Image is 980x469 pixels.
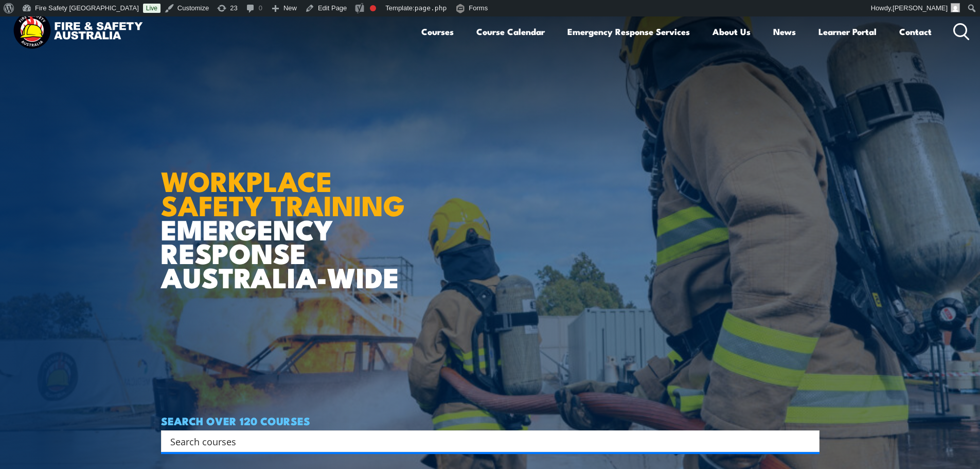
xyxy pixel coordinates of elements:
[712,18,751,45] a: About Us
[801,434,816,448] button: Search magnifier button
[899,18,932,45] a: Contact
[415,4,447,12] span: page.php
[567,18,690,45] a: Emergency Response Services
[143,4,161,13] a: Live
[476,18,545,45] a: Course Calendar
[161,143,413,289] h1: EMERGENCY RESPONSE AUSTRALIA-WIDE
[161,415,819,426] h4: SEARCH OVER 120 COURSES
[370,5,376,11] div: Needs improvement
[421,18,454,45] a: Courses
[161,159,405,225] strong: WORKPLACE SAFETY TRAINING
[893,4,948,12] span: [PERSON_NAME]
[773,18,796,45] a: News
[170,433,797,449] input: Search input
[818,18,877,45] a: Learner Portal
[172,434,799,448] form: Search form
